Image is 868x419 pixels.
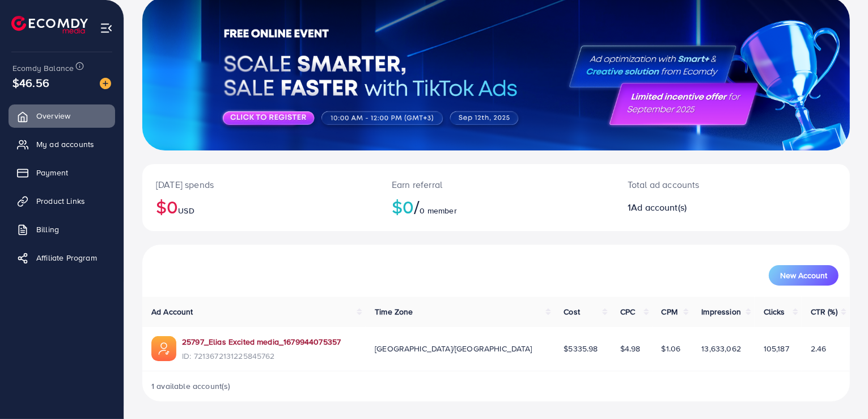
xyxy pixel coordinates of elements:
button: New Account [769,265,839,286]
span: CPC [620,306,635,317]
iframe: Chat [820,368,859,410]
span: Product Links [36,195,85,207]
span: Ad account(s) [631,201,687,213]
a: Overview [9,104,115,127]
p: [DATE] spends [156,178,365,191]
a: Affiliate Program [9,246,115,269]
a: My ad accounts [9,133,115,156]
span: [GEOGRAPHIC_DATA]/[GEOGRAPHIC_DATA] [375,343,532,354]
a: Billing [9,218,115,241]
span: CTR (%) [811,306,837,317]
span: Clicks [764,306,785,317]
span: Impression [701,306,741,317]
a: Product Links [9,190,115,212]
span: $1.06 [662,343,681,354]
h2: $0 [392,196,600,217]
span: New Account [780,271,827,279]
span: Ad Account [151,306,193,317]
span: My ad accounts [36,139,94,150]
span: 2.46 [811,343,827,354]
img: ic-ads-acc.e4c84228.svg [151,336,176,361]
span: 1 available account(s) [151,380,231,392]
span: ID: 7213672131225845762 [182,350,341,362]
span: Overview [36,110,70,121]
p: Earn referral [392,178,600,191]
img: logo [11,16,88,33]
img: menu [100,22,113,35]
span: 13,633,062 [701,343,741,354]
a: 25797_Elias Excited media_1679944075357 [182,336,341,347]
p: Total ad accounts [628,178,777,191]
span: Ecomdy Balance [12,62,74,74]
a: Payment [9,161,115,184]
span: USD [178,205,194,216]
img: image [100,78,111,89]
span: Cost [564,306,580,317]
span: Time Zone [375,306,413,317]
h2: 1 [628,202,777,213]
span: CPM [662,306,678,317]
span: / [414,194,420,220]
span: $5335.98 [564,343,598,354]
span: Payment [36,167,68,178]
span: 105,187 [764,343,789,354]
span: Billing [36,224,59,235]
span: 0 member [420,205,457,216]
span: $46.56 [12,74,49,91]
span: Affiliate Program [36,252,97,263]
h2: $0 [156,196,365,217]
span: $4.98 [620,343,641,354]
